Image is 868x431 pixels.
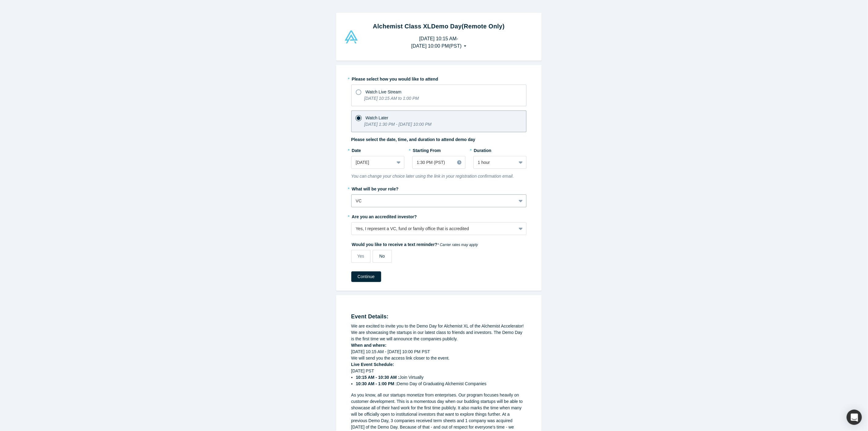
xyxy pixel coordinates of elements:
[473,145,526,154] label: Duration
[356,375,400,380] strong: 10:15 AM - 10:30 AM :
[437,243,478,247] em: * Carrier rates may apply
[366,115,389,120] span: Watch Later
[356,226,512,232] div: Yes, I represent a VC, fund or family office that is accredited
[351,362,394,367] strong: Live Event Schedule:
[351,239,526,248] label: Would you like to receive a text reminder?
[356,381,397,386] strong: 10:30 AM - 1:00 PM :
[356,374,526,381] li: Join Virtually
[351,349,526,355] div: [DATE] 10:15 AM - [DATE] 10:00 PM PST
[351,343,387,348] strong: When and where:
[357,254,364,259] span: Yes
[351,212,526,220] label: Are you an accredited investor?
[405,33,472,52] button: [DATE] 10:15 AM-[DATE] 10:00 PM(PST)
[351,313,389,320] strong: Event Details:
[351,145,404,154] label: Date
[351,329,526,342] div: We are showcasing the startups in our latest class to friends and investors. The Demo Day is the ...
[351,368,526,387] div: [DATE] PST
[351,271,381,282] button: Continue
[379,254,385,259] span: No
[351,184,526,192] label: What will be your role?
[351,74,526,82] label: Please select how you would like to attend
[364,122,432,127] i: [DATE] 1:30 PM - [DATE] 10:00 PM
[351,136,476,143] label: Please select the date, time, and duration to attend demo day
[412,145,441,154] label: Starting From
[351,355,526,361] div: We will send you the access link closer to the event.
[344,31,359,43] img: Alchemist Vault Logo
[373,23,505,30] strong: Alchemist Class XL Demo Day (Remote Only)
[356,381,526,387] li: Demo Day of Graduating Alchemist Companies
[351,323,526,329] div: We are excited to invite you to the Demo Day for Alchemist XL of the Alchemist Accelerator!
[366,89,402,94] span: Watch Live Stream
[351,174,514,179] i: You can change your choice later using the link in your registration confirmation email.
[364,96,419,101] i: [DATE] 10:15 AM to 1:00 PM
